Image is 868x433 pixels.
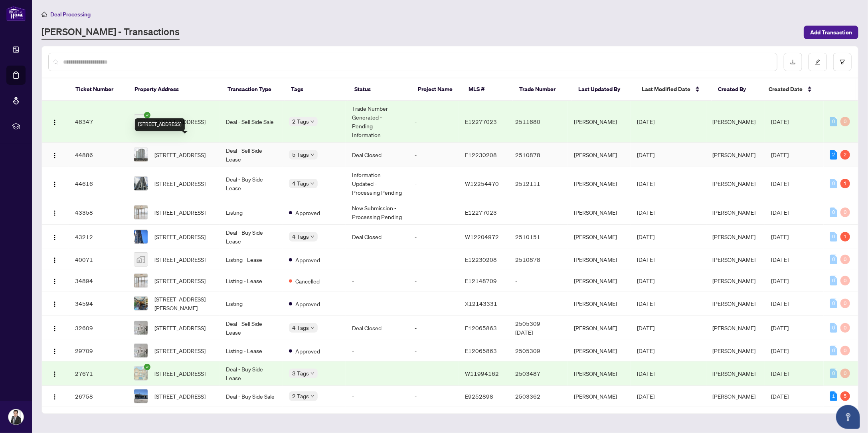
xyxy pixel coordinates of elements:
[408,270,459,291] td: -
[69,291,127,316] td: 34594
[346,101,409,143] td: Trade Number Generated - Pending Information
[154,323,206,332] span: [STREET_ADDRESS]
[635,78,712,101] th: Last Modified Date
[762,78,821,101] th: Created Date
[295,277,320,285] span: Cancelled
[836,405,860,429] button: Open asap
[509,340,568,361] td: 2505309
[804,26,858,39] button: Add Transaction
[830,276,837,285] div: 0
[51,210,58,216] img: Logo
[48,253,61,266] button: Logo
[771,256,789,263] span: [DATE]
[310,326,314,330] span: down
[790,59,796,65] span: download
[51,152,58,159] img: Logo
[637,209,654,216] span: [DATE]
[154,346,206,355] span: [STREET_ADDRESS]
[69,361,127,386] td: 27671
[48,230,61,243] button: Logo
[509,361,568,386] td: 2503487
[769,85,803,94] span: Created Date
[69,249,127,270] td: 40071
[411,78,462,101] th: Project Name
[69,101,127,143] td: 46347
[408,200,459,225] td: -
[221,78,285,101] th: Transaction Type
[713,151,756,158] span: [PERSON_NAME]
[637,256,654,263] span: [DATE]
[154,255,206,264] span: [STREET_ADDRESS]
[154,295,213,312] span: [STREET_ADDRESS][PERSON_NAME]
[346,316,409,340] td: Deal Closed
[830,179,837,188] div: 0
[295,347,320,355] span: Approved
[134,148,148,162] img: thumbnail-img
[310,235,314,239] span: down
[295,299,320,308] span: Approved
[220,291,283,316] td: Listing
[346,249,409,270] td: -
[637,151,654,158] span: [DATE]
[51,119,58,126] img: Logo
[771,277,789,284] span: [DATE]
[568,291,631,316] td: [PERSON_NAME]
[154,208,206,217] span: [STREET_ADDRESS]
[346,270,409,291] td: -
[48,177,61,190] button: Logo
[784,53,802,71] button: download
[713,180,756,187] span: [PERSON_NAME]
[408,291,459,316] td: -
[637,370,654,377] span: [DATE]
[51,301,58,307] img: Logo
[346,225,409,249] td: Deal Closed
[69,225,127,249] td: 43212
[408,101,459,143] td: -
[128,78,221,101] th: Property Address
[568,143,631,167] td: [PERSON_NAME]
[833,53,852,71] button: filter
[220,101,283,143] td: Deal - Sell Side Sale
[465,209,497,216] span: E12277023
[220,225,283,249] td: Deal - Buy Side Lease
[840,150,850,160] div: 2
[346,361,409,386] td: -
[465,256,497,263] span: E12230208
[135,118,185,131] div: [STREET_ADDRESS]
[42,12,47,17] span: home
[840,299,850,308] div: 0
[830,299,837,308] div: 0
[771,209,789,216] span: [DATE]
[295,208,320,217] span: Approved
[220,200,283,225] td: Listing
[771,324,789,331] span: [DATE]
[509,270,568,291] td: -
[568,167,631,200] td: [PERSON_NAME]
[220,361,283,386] td: Deal - Buy Side Lease
[815,59,821,65] span: edit
[840,276,850,285] div: 0
[69,270,127,291] td: 34894
[154,179,206,188] span: [STREET_ADDRESS]
[8,409,24,425] img: Profile Icon
[509,249,568,270] td: 2510878
[48,367,61,380] button: Logo
[465,151,497,158] span: E12230208
[48,274,61,287] button: Logo
[840,255,850,264] div: 0
[292,232,309,241] span: 4 Tags
[134,321,148,335] img: thumbnail-img
[346,167,409,200] td: Information Updated - Processing Pending
[154,117,206,126] span: [STREET_ADDRESS]
[465,118,497,125] span: E12277023
[408,361,459,386] td: -
[771,233,789,240] span: [DATE]
[713,233,756,240] span: [PERSON_NAME]
[292,117,309,126] span: 2 Tags
[292,391,309,401] span: 2 Tags
[69,200,127,225] td: 43358
[830,346,837,355] div: 0
[713,300,756,307] span: [PERSON_NAME]
[809,53,827,71] button: edit
[465,277,497,284] span: E12148709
